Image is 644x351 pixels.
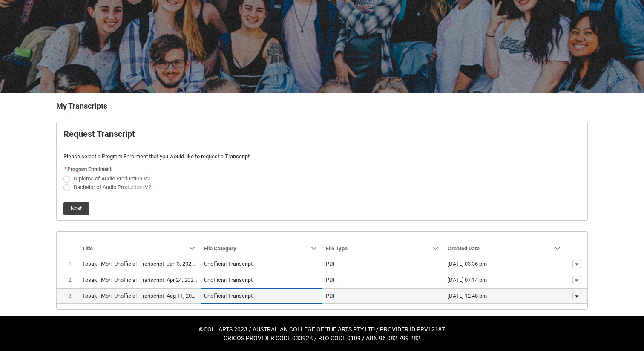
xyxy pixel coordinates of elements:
button: Next [63,202,89,215]
lightning-base-formatted-text: Tosaki_Mori_Unofficial_Transcript_Apr 24, 2025.pdf [82,277,206,283]
p: Please select a Program Enrolment that you would like to request a Transcript. [63,152,581,161]
lightning-formatted-date-time: [DATE] 03:36 pm [448,261,487,267]
span: Bachelor of Audio Production V2 [74,184,151,190]
lightning-formatted-date-time: [DATE] 12:48 pm [448,293,487,299]
lightning-base-formatted-text: PDF [326,277,336,283]
span: Program Enrolment [67,166,112,172]
b: Request Transcript [63,129,135,139]
abbr: required [64,166,66,172]
span: Diploma of Audio Production V2 [74,175,150,182]
lightning-base-formatted-text: PDF [326,261,336,267]
lightning-formatted-date-time: [DATE] 07:14 pm [448,277,487,283]
article: Request_Student_Transcript flow [56,122,588,221]
lightning-base-formatted-text: PDF [326,293,336,299]
lightning-base-formatted-text: Tosaki_Mori_Unofficial_Transcript_Aug 11, 2025.pdf [82,293,207,299]
lightning-base-formatted-text: Tosaki_Mori_Unofficial_Transcript_Jan 3, 2025.pdf [82,261,204,267]
b: My Transcripts [56,102,107,110]
lightning-base-formatted-text: Unofficial Transcript [204,261,253,267]
lightning-base-formatted-text: Unofficial Transcript [204,293,253,299]
lightning-base-formatted-text: Unofficial Transcript [204,277,253,283]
